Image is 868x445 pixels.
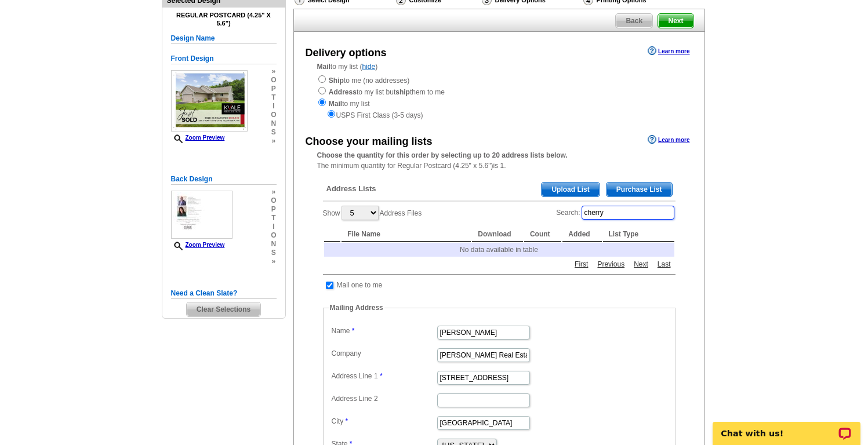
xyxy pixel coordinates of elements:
span: o [271,111,276,119]
label: Name [332,326,436,336]
div: Choose your mailing lists [306,134,433,149]
span: Address Lists [326,184,376,194]
legend: Mailing Address [329,302,384,313]
select: ShowAddress Files [342,206,379,220]
input: Search: [582,206,674,220]
a: Learn more [648,46,689,56]
span: Purchase List [606,183,672,196]
a: Next [631,259,651,269]
img: small-thumb.jpg [171,70,248,132]
th: File Name [342,227,471,242]
span: Upload List [542,183,599,196]
label: Search: [556,205,675,221]
span: t [271,93,276,102]
span: p [271,205,276,214]
div: USPS First Class (3-5 days) [317,109,681,121]
label: Address Line 1 [332,371,436,381]
div: The minimum quantity for Regular Postcard (4.25" x 5.6")is 1. [294,150,704,171]
span: n [271,240,276,249]
span: t [271,214,276,222]
strong: Mail [329,100,342,108]
span: Next [658,14,693,28]
th: Added [562,227,601,242]
h5: Back Design [171,174,277,185]
a: Back [615,13,653,28]
strong: Choose the quantity for this order by selecting up to 20 address lists below. [317,151,568,159]
label: Show Address Files [323,205,422,221]
th: List Type [603,227,674,242]
span: Clear Selections [187,302,260,316]
a: Zoom Preview [171,134,225,141]
strong: Ship [329,76,344,85]
span: s [271,249,276,257]
span: o [271,76,276,85]
span: » [271,257,276,266]
label: Company [332,348,436,359]
img: small-thumb.jpg [171,191,233,239]
a: Zoom Preview [171,242,225,248]
span: s [271,128,276,137]
a: Learn more [648,135,689,144]
span: i [271,222,276,231]
th: Count [524,227,561,242]
iframe: LiveChat chat widget [705,408,868,445]
span: o [271,196,276,205]
label: Address Line 2 [332,393,436,404]
div: to my list ( ) [294,61,704,121]
span: i [271,102,276,111]
div: to me (no addresses) to my list but them to me to my list [317,74,681,121]
a: Previous [594,259,627,269]
span: » [271,188,276,196]
label: City [332,416,436,426]
strong: ship [395,88,410,96]
span: Back [616,14,652,28]
td: Mail one to me [336,279,383,291]
span: » [271,67,276,76]
td: No data available in table [324,243,674,257]
span: n [271,119,276,128]
span: o [271,231,276,240]
strong: Mail [317,63,331,71]
h4: Regular Postcard (4.25" x 5.6") [171,12,277,27]
h5: Front Design [171,53,277,64]
h5: Design Name [171,33,277,44]
span: p [271,85,276,93]
div: Delivery options [306,45,387,61]
th: Download [472,227,523,242]
a: Last [655,259,674,269]
span: » [271,137,276,145]
a: hide [362,63,376,71]
h5: Need a Clean Slate? [171,288,277,299]
a: First [572,259,591,269]
strong: Address [329,88,357,96]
